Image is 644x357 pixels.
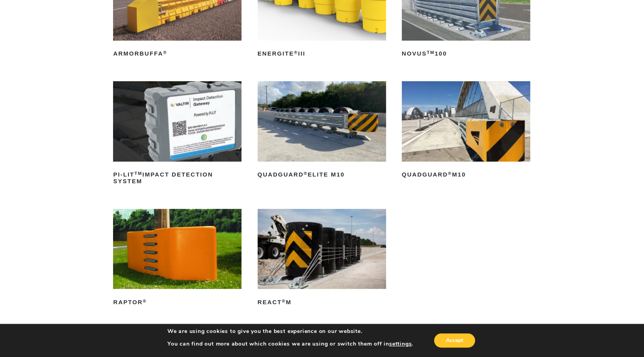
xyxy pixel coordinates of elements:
h2: ENERGITE III [258,48,386,60]
h2: QuadGuard M10 [402,169,530,181]
h2: RAPTOR [113,296,241,309]
sup: ® [294,50,298,55]
h2: PI-LIT Impact Detection System [113,169,241,188]
a: QuadGuard®M10 [402,81,530,181]
sup: TM [134,171,142,176]
p: We are using cookies to give you the best experience on our website. [167,328,413,335]
h2: ArmorBuffa [113,48,241,60]
sup: ® [282,299,286,303]
h2: REACT M [258,296,386,309]
button: Accept [434,333,475,348]
sup: ® [143,299,147,303]
h2: QuadGuard Elite M10 [258,169,386,181]
sup: ® [448,171,452,176]
a: REACT®M [258,209,386,309]
a: RAPTOR® [113,209,241,309]
p: You can find out more about which cookies we are using or switch them off in . [167,340,413,348]
sup: ® [163,50,167,55]
a: PI-LITTMImpact Detection System [113,81,241,188]
sup: ® [304,171,308,176]
sup: TM [427,50,434,55]
h2: NOVUS 100 [402,48,530,60]
a: QuadGuard®Elite M10 [258,81,386,181]
button: settings [389,340,412,348]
